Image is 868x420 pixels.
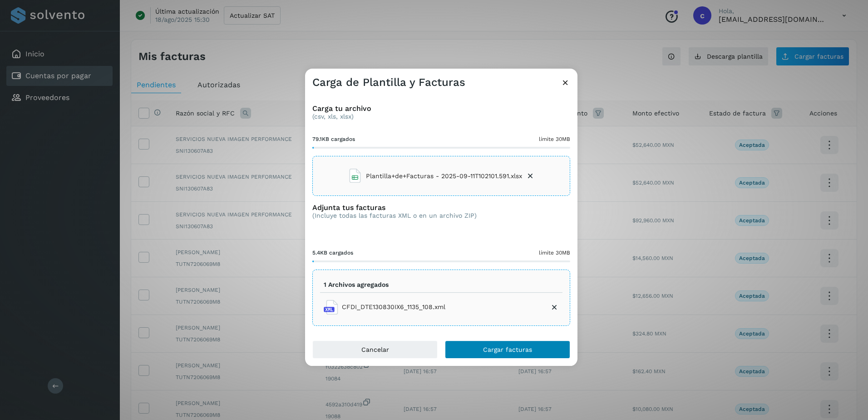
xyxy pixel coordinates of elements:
[366,171,522,181] span: Plantilla+de+Facturas - 2025-09-11T102101.591.xlsx
[312,135,355,143] span: 79.1KB cargados
[312,113,570,120] p: (csv, xls, xlsx)
[312,340,438,359] button: Cancelar
[342,302,445,312] span: CFDI_DTE130830IX6_1135_108.xml
[312,203,477,212] h3: Adjunta tus facturas
[445,340,570,359] button: Cargar facturas
[361,346,389,353] span: Cancelar
[312,212,477,220] p: (Incluye todas las facturas XML o en un archivo ZIP)
[324,281,389,289] p: 1 Archivos agregados
[539,135,570,143] span: límite 30MB
[312,249,353,257] span: 5.4KB cargados
[483,346,532,353] span: Cargar facturas
[312,76,465,89] h3: Carga de Plantilla y Facturas
[312,104,570,113] h3: Carga tu archivo
[539,249,570,257] span: límite 30MB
